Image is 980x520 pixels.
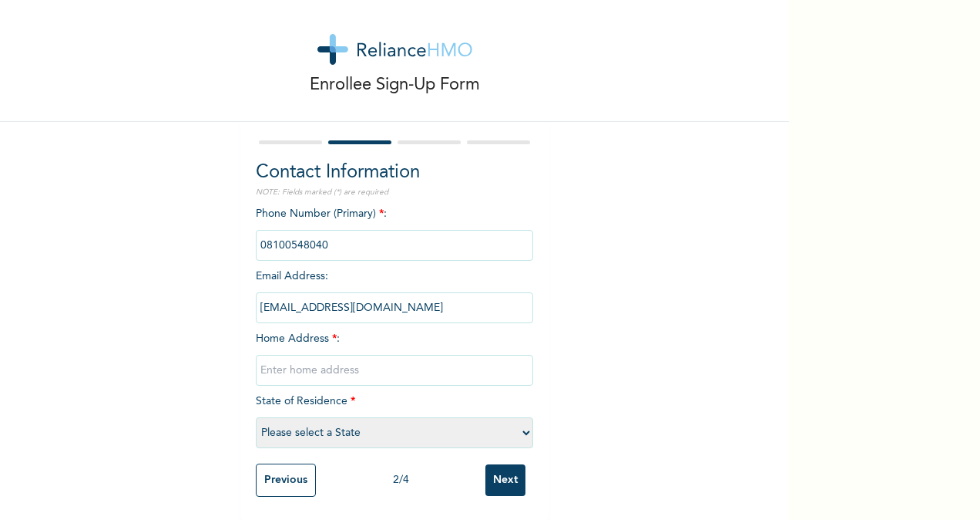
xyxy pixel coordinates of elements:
input: Enter Primary Phone Number [256,230,533,261]
p: Enrollee Sign-Up Form [310,73,480,98]
span: Phone Number (Primary) : [256,208,533,251]
div: 2 / 4 [316,472,485,488]
input: Enter email Address [256,292,533,323]
span: State of Residence [256,396,533,438]
span: Email Address : [256,271,533,313]
span: Home Address : [256,333,533,376]
input: Previous [256,464,316,497]
input: Next [485,464,525,496]
p: NOTE: Fields marked (*) are required [256,187,533,198]
img: logo [317,34,472,65]
input: Enter home address [256,355,533,386]
h2: Contact Information [256,159,533,187]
